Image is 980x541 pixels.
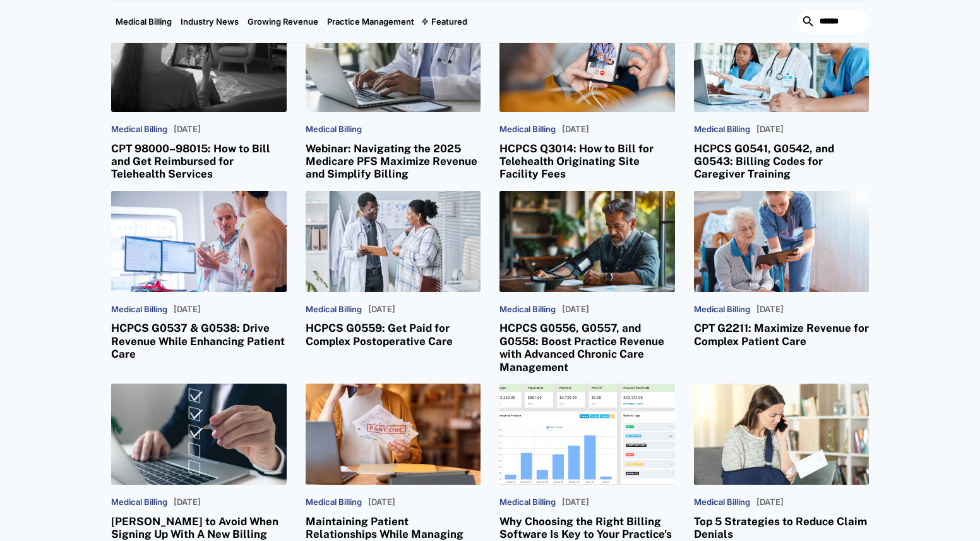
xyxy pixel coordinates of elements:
[306,125,362,135] p: Medical Billing
[368,497,395,508] p: [DATE]
[174,305,201,315] p: [DATE]
[694,305,750,315] p: Medical Billing
[243,1,323,42] a: Growing Revenue
[306,191,481,348] a: Medical Billing[DATE]HCPCS G0559: Get Paid for Complex Postoperative Care
[694,497,750,508] p: Medical Billing
[499,11,675,181] a: Medical Billing[DATE]HCPCS Q3014: How to Bill for Telehealth Originating Site Facility Fees
[756,305,784,315] p: [DATE]
[694,142,869,181] h3: HCPCS G0541, G0542, and G0543: Billing Codes for Caregiver Training
[111,191,287,361] a: Medical Billing[DATE]HCPCS G0537 & G0538: Drive Revenue While Enhancing Patient Care
[306,322,481,348] h3: HCPCS G0559: Get Paid for Complex Postoperative Care
[499,497,556,508] p: Medical Billing
[431,16,467,27] div: Featured
[694,515,869,541] h3: Top 5 Strategies to Reduce Claim Denials
[419,1,472,42] div: Featured
[694,322,869,348] h3: CPT G2211: Maximize Revenue for Complex Patient Care
[174,125,201,135] p: [DATE]
[368,305,395,315] p: [DATE]
[499,322,675,374] h3: HCPCS G0556, G0557, and G0558: Boost Practice Revenue with Advanced Chronic Care Management
[306,11,481,181] a: Medical BillingWebinar: Navigating the 2025 Medicare PFS Maximize Revenue and Simplify Billing
[499,191,675,374] a: Medical Billing[DATE]HCPCS G0556, G0557, and G0558: Boost Practice Revenue with Advanced Chronic ...
[756,497,784,508] p: [DATE]
[111,497,167,508] p: Medical Billing
[756,125,784,135] p: [DATE]
[174,497,201,508] p: [DATE]
[562,497,589,508] p: [DATE]
[111,305,167,315] p: Medical Billing
[499,142,675,181] h3: HCPCS Q3014: How to Bill for Telehealth Originating Site Facility Fees
[694,125,750,135] p: Medical Billing
[562,305,589,315] p: [DATE]
[111,1,176,42] a: Medical Billing
[323,1,419,42] a: Practice Management
[111,125,167,135] p: Medical Billing
[694,384,869,540] a: Medical Billing[DATE]Top 5 Strategies to Reduce Claim Denials
[111,11,287,181] a: Medical Billing[DATE]CPT 98000–98015: How to Bill and Get Reimbursed for Telehealth Services
[176,1,243,42] a: Industry News
[499,305,556,315] p: Medical Billing
[694,11,869,181] a: Medical Billing[DATE]HCPCS G0541, G0542, and G0543: Billing Codes for Caregiver Training
[111,142,287,181] h3: CPT 98000–98015: How to Bill and Get Reimbursed for Telehealth Services
[562,125,589,135] p: [DATE]
[306,142,481,181] h3: Webinar: Navigating the 2025 Medicare PFS Maximize Revenue and Simplify Billing
[306,497,362,508] p: Medical Billing
[694,191,869,348] a: Medical Billing[DATE]CPT G2211: Maximize Revenue for Complex Patient Care
[306,305,362,315] p: Medical Billing
[499,125,556,135] p: Medical Billing
[111,322,287,360] h3: HCPCS G0537 & G0538: Drive Revenue While Enhancing Patient Care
